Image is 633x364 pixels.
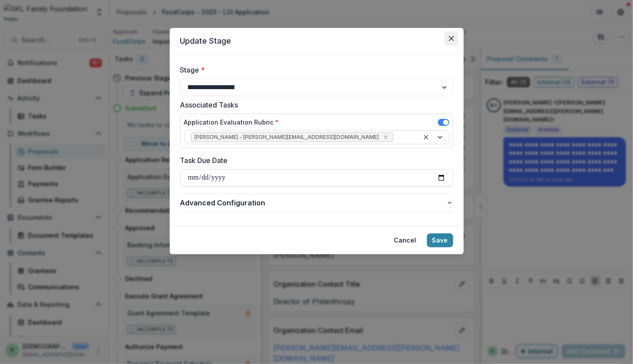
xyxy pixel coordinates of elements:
span: Advanced Configuration [180,198,446,208]
label: Application Evaluation Rubric [184,118,279,127]
div: Remove kristen - khuepenbecker@resanpartners.com [381,133,390,142]
header: Update Stage [170,28,464,54]
div: Clear selected options [421,132,431,142]
button: Cancel [389,233,422,247]
button: Advanced Configuration [180,194,453,211]
span: [PERSON_NAME] - [PERSON_NAME][EMAIL_ADDRESS][DOMAIN_NAME] [195,134,379,140]
label: Task Due Date [180,155,448,166]
label: Associated Tasks [180,100,448,110]
button: Save [427,233,453,247]
label: Stage [180,65,448,75]
button: Close [444,31,458,45]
